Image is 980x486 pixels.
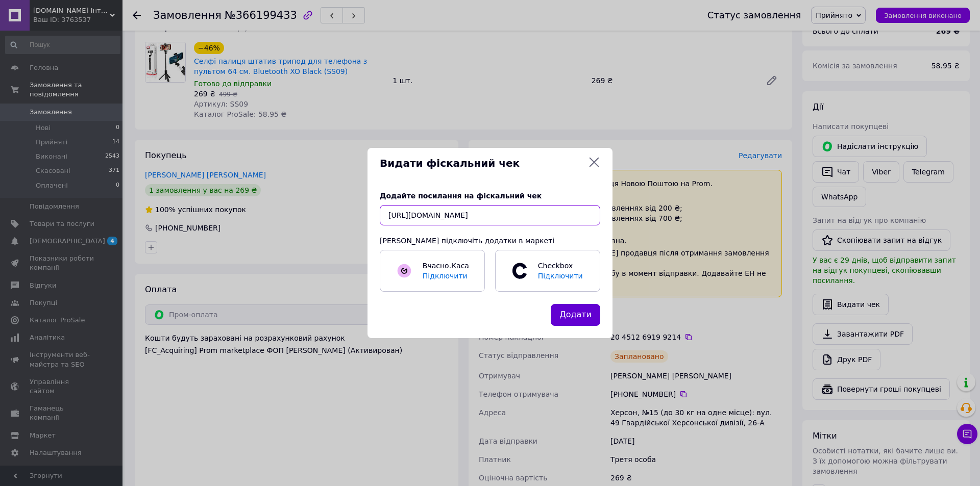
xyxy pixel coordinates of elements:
span: Підключити [538,272,583,280]
span: Додайте посилання на фіскальний чек [380,192,542,200]
span: Підключити [423,272,468,280]
span: Checkbox [533,261,589,281]
span: Вчасно.Каса [423,262,469,270]
button: Додати [551,304,600,326]
span: Видати фіскальний чек [380,156,584,171]
a: CheckboxПідключити [495,250,600,292]
input: URL чека [380,205,600,225]
a: Вчасно.КасаПідключити [380,250,485,292]
div: [PERSON_NAME] підключіть додатки в маркеті [380,236,600,246]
